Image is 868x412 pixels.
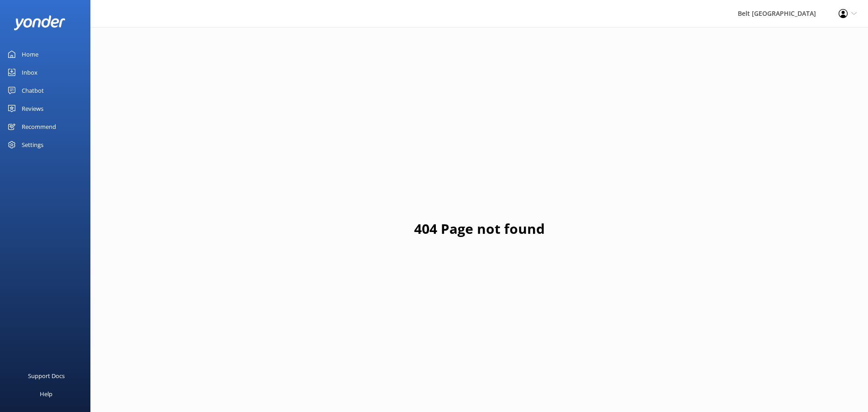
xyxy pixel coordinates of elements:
[22,45,38,63] div: Home
[28,367,65,385] div: Support Docs
[22,81,44,99] div: Chatbot
[414,218,545,240] h1: 404 Page not found
[22,63,38,81] div: Inbox
[22,136,43,154] div: Settings
[40,385,52,403] div: Help
[22,99,43,118] div: Reviews
[14,15,66,30] img: yonder-white-logo.png
[22,118,56,136] div: Recommend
